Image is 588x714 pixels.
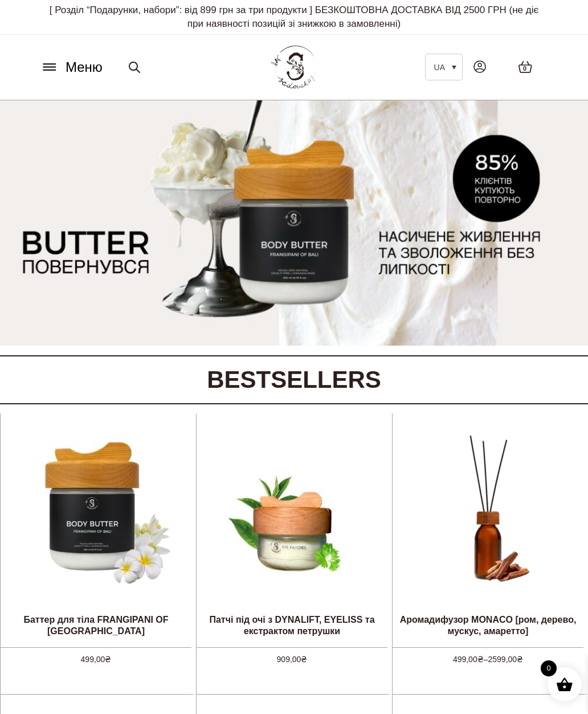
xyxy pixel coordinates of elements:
span: 2599,00 [488,655,524,664]
img: Патчі під очі з DYNALIFT, EYELISS та екстрактом петрушки [207,425,378,596]
span: ₴ [517,655,523,664]
a: Баттер для тіла FRANGIPANI OF BALI Баттер для тіла FRANGIPANI OF [GEOGRAPHIC_DATA] [1,413,191,647]
img: Аромадифузор MONACO [ром, дерево, мускус, амаретто] [403,425,574,596]
span: 0 [523,64,526,74]
span: 499,00 [81,655,112,664]
div: Аромадифузор MONACO [ром, дерево, мускус, амаретто] [393,614,583,637]
a: 0 [507,49,544,85]
span: Меню [66,57,103,78]
span: ₴ [477,655,484,664]
a: UA [425,54,463,80]
div: Баттер для тіла FRANGIPANI OF [GEOGRAPHIC_DATA] [1,614,191,637]
div: Патчі під очі з DYNALIFT, EYELISS та екстрактом петрушки [197,614,387,637]
button: Меню [37,56,106,78]
span: 499,00 [453,655,484,664]
a: Патчі під очі з DYNALIFT, EYELISS та екстрактом петрушки Патчі під очі з DYNALIFT, EYELISS та екс... [197,413,387,647]
img: Баттер для тіла FRANGIPANI OF BALI [11,425,182,596]
span: ₴ [105,655,111,664]
span: UA [434,63,445,72]
span: ₴ [301,655,307,664]
img: BY SADOVSKIY [271,46,317,88]
span: 0 [541,660,557,676]
span: 909,00 [277,655,308,664]
div: – [393,647,583,676]
a: Аромадифузор MONACO [ром, дерево, мускус, амаретто] Аромадифузор MONACO [ром, дерево, мускус, ама... [393,413,583,647]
